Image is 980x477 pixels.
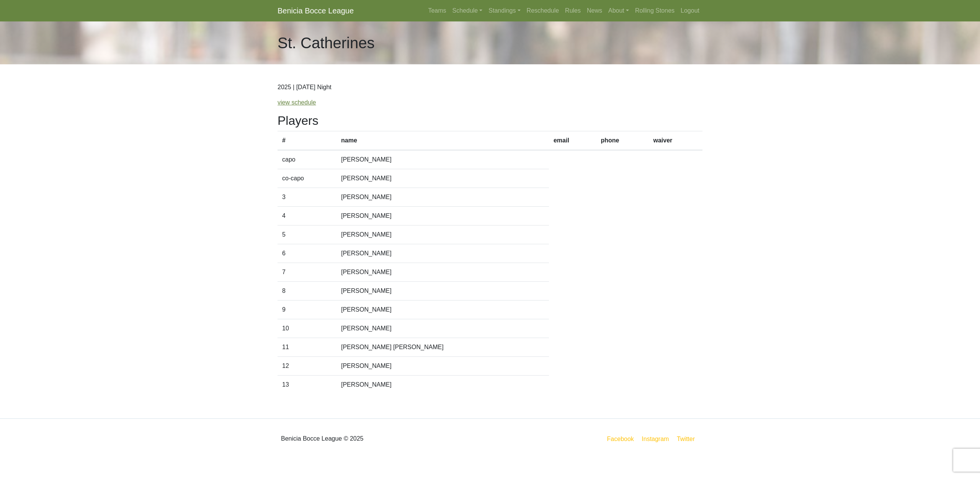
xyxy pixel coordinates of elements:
[485,3,523,18] a: Standings
[336,357,549,376] td: [PERSON_NAME]
[278,263,336,282] td: 7
[649,131,702,150] th: waiver
[278,113,702,128] h2: Players
[336,263,549,282] td: [PERSON_NAME]
[272,425,490,452] div: Benicia Bocce League © 2025
[278,225,336,244] td: 5
[336,131,549,150] th: name
[336,169,549,188] td: [PERSON_NAME]
[336,376,549,394] td: [PERSON_NAME]
[278,376,336,394] td: 13
[278,282,336,301] td: 8
[278,131,336,150] th: #
[278,3,354,18] a: Benicia Bocce League
[278,338,336,357] td: 11
[336,282,549,301] td: [PERSON_NAME]
[675,434,701,444] a: Twitter
[336,150,549,169] td: [PERSON_NAME]
[278,244,336,263] td: 6
[640,434,670,444] a: Instagram
[278,207,336,225] td: 4
[336,207,549,225] td: [PERSON_NAME]
[549,131,596,150] th: email
[632,3,678,18] a: Rolling Stones
[425,3,449,18] a: Teams
[278,301,336,319] td: 9
[278,99,316,106] a: view schedule
[278,83,702,92] p: 2025 | [DATE] Night
[596,131,649,150] th: phone
[449,3,486,18] a: Schedule
[336,225,549,244] td: [PERSON_NAME]
[524,3,562,18] a: Reschedule
[336,188,549,207] td: [PERSON_NAME]
[336,338,549,357] td: [PERSON_NAME] [PERSON_NAME]
[336,244,549,263] td: [PERSON_NAME]
[678,3,702,18] a: Logout
[336,301,549,319] td: [PERSON_NAME]
[278,150,336,169] td: capo
[605,3,632,18] a: About
[606,434,635,444] a: Facebook
[278,319,336,338] td: 10
[562,3,584,18] a: Rules
[278,188,336,207] td: 3
[278,34,374,52] h1: St. Catherines
[584,3,605,18] a: News
[336,319,549,338] td: [PERSON_NAME]
[278,169,336,188] td: co-capo
[278,357,336,376] td: 12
